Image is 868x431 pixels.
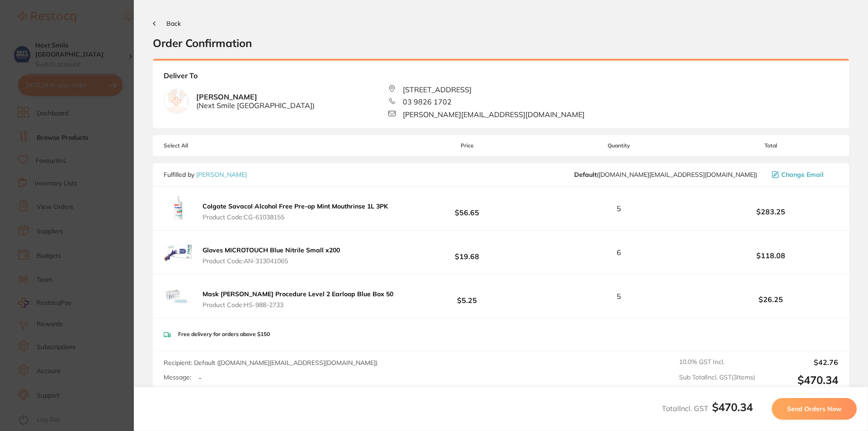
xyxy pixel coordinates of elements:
[703,142,838,149] span: Total
[662,404,753,413] span: Total Incl. GST
[203,301,393,308] span: Product Code: HS-988-2733
[772,398,857,420] button: Send Orders Now
[200,246,343,265] button: Gloves MICROTOUCH Blue Nitrile Small x200 Product Code:AN-313041065
[164,89,189,114] img: empty.jpg
[203,246,340,254] b: Gloves MICROTOUCH Blue Nitrile Small x200
[617,204,621,213] span: 5
[164,282,193,311] img: ZW1wamJ5dg
[703,208,838,216] b: $283.25
[200,202,391,221] button: Colgate Savacol Alcohol Free Pre-op Mint Mouthrinse 1L 3PK Product Code:CG-61038155
[617,292,621,300] span: 5
[153,36,849,50] h2: Order Confirmation
[400,142,534,149] span: Price
[769,171,838,179] button: Change Email
[787,405,841,413] span: Send Orders Now
[762,358,838,366] output: $42.76
[178,331,270,337] p: Free delivery for orders above $150
[574,171,757,178] span: customer.care@henryschein.com.au
[403,98,452,106] span: 03 9826 1702
[574,171,597,179] b: Default
[203,213,388,221] span: Product Code: CG-61038155
[164,238,193,267] img: djA1cHAyYQ
[166,19,181,28] span: Back
[203,257,340,265] span: Product Code: AN-313041065
[164,71,838,85] b: Deliver To
[164,171,247,178] p: Fulfilled by
[703,251,838,260] b: $118.08
[679,374,755,387] span: Sub Total Incl. GST ( 3 Items)
[164,374,191,381] label: Message:
[153,20,181,27] button: Back
[781,171,824,178] span: Change Email
[762,374,838,387] output: $470.34
[679,358,755,366] span: 10.0 % GST Incl.
[164,194,193,223] img: NWRjanN5Zw
[403,85,472,94] span: [STREET_ADDRESS]
[703,295,838,303] b: $26.25
[400,244,534,261] b: $19.68
[164,359,377,367] span: Recipient: Default ( [DOMAIN_NAME][EMAIL_ADDRESS][DOMAIN_NAME] )
[617,248,621,256] span: 6
[712,400,753,414] b: $470.34
[198,374,202,382] p: -
[200,290,396,309] button: Mask [PERSON_NAME] Procedure Level 2 Earloop Blue Box 50 Product Code:HS-988-2733
[400,288,534,305] b: $5.25
[403,110,585,118] span: [PERSON_NAME][EMAIL_ADDRESS][DOMAIN_NAME]
[400,200,534,217] b: $56.65
[203,202,388,210] b: Colgate Savacol Alcohol Free Pre-op Mint Mouthrinse 1L 3PK
[164,142,254,149] span: Select All
[203,290,393,298] b: Mask [PERSON_NAME] Procedure Level 2 Earloop Blue Box 50
[196,171,247,179] a: [PERSON_NAME]
[535,142,703,149] span: Quantity
[196,101,315,109] span: ( Next Smile [GEOGRAPHIC_DATA] )
[196,93,315,109] b: [PERSON_NAME]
